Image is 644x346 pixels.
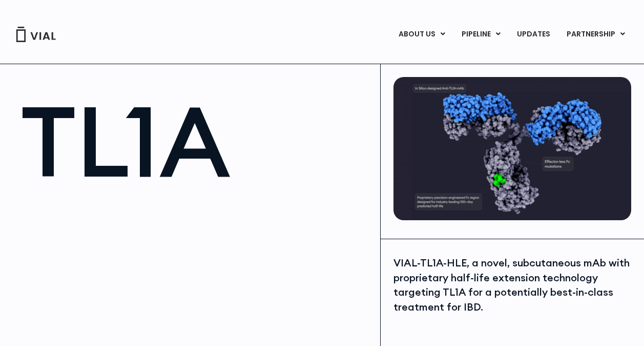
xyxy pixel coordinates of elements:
a: ABOUT USMenu Toggle [390,26,453,43]
a: PIPELINEMenu Toggle [453,26,508,43]
div: VIAL-TL1A-HLE, a novel, subcutaneous mAb with proprietary half-life extension technology targetin... [393,256,631,314]
img: TL1A antibody diagram. [393,77,631,220]
img: Vial Logo [15,27,56,42]
a: PARTNERSHIPMenu Toggle [558,26,633,43]
a: UPDATES [509,26,558,43]
h1: TL1A [20,92,370,190]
